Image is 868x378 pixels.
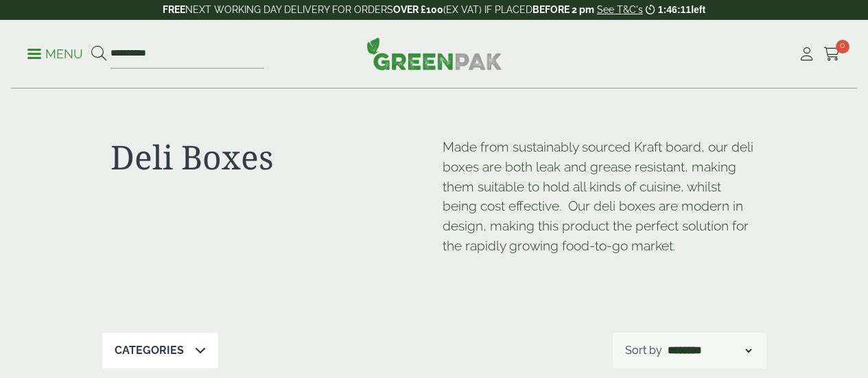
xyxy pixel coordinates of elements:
a: Menu [27,46,83,60]
a: See T&C's [597,4,643,15]
strong: FREE [163,4,185,15]
span: 0 [836,40,849,54]
a: 0 [823,44,841,64]
h1: Deli Boxes [110,137,426,177]
i: My Account [798,47,815,61]
p: Categories [115,342,184,359]
p: Menu [27,46,83,62]
span: left [691,4,705,15]
strong: BEFORE 2 pm [532,4,594,15]
p: Made from sustainably sourced Kraft board, our deli boxes are both leak and grease resistant, mak... [443,137,758,256]
p: Sort by [625,342,662,359]
i: Cart [823,47,841,61]
img: GreenPak Supplies [366,37,502,70]
strong: OVER £100 [393,4,443,15]
span: 1:46:11 [658,4,691,15]
select: Shop order [665,342,754,359]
